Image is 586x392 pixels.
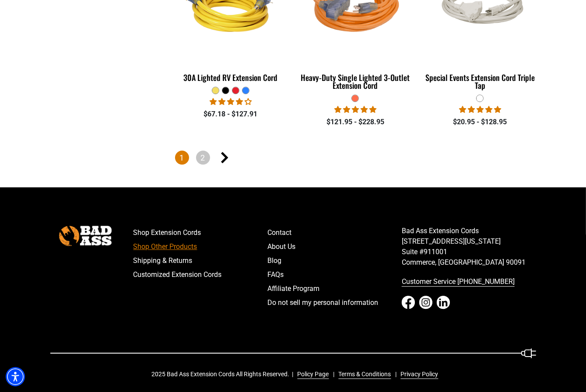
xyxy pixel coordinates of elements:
[424,73,536,89] div: Special Events Extension Cord Triple Tap
[196,150,210,164] a: Page 2
[6,367,25,386] div: Accessibility Menu
[402,275,536,289] a: call 833-674-1699
[267,282,402,296] a: Affiliate Program
[397,370,439,379] a: Privacy Policy
[267,268,402,282] a: FAQs
[175,109,287,119] div: $67.18 - $127.91
[210,98,252,106] span: 4.11 stars
[267,226,402,240] a: Contact
[59,226,112,245] img: Bad Ass Extension Cords
[299,73,411,89] div: Heavy-Duty Single Lighted 3-Outlet Extension Cord
[133,268,268,282] a: Customized Extension Cords
[294,370,329,379] a: Policy Page
[335,370,391,379] a: Terms & Conditions
[133,226,268,240] a: Shop Extension Cords
[267,254,402,268] a: Blog
[175,150,189,164] span: Page 1
[299,117,411,127] div: $121.95 - $228.95
[152,370,445,379] div: 2025 Bad Ass Extension Cords All Rights Reserved.
[459,105,501,114] span: 5.00 stars
[217,150,231,164] a: Next page
[133,254,268,268] a: Shipping & Returns
[267,240,402,254] a: About Us
[402,226,536,268] p: Bad Ass Extension Cords [STREET_ADDRESS][US_STATE] Suite #911001 Commerce, [GEOGRAPHIC_DATA] 90091
[334,105,376,114] span: 5.00 stars
[424,117,536,127] div: $20.95 - $128.95
[175,150,536,166] nav: Pagination
[133,240,268,254] a: Shop Other Products
[402,296,415,309] a: Facebook - open in a new tab
[419,296,432,309] a: Instagram - open in a new tab
[267,296,402,310] a: Do not sell my personal information
[175,73,287,81] div: 30A Lighted RV Extension Cord
[437,296,450,309] a: LinkedIn - open in a new tab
